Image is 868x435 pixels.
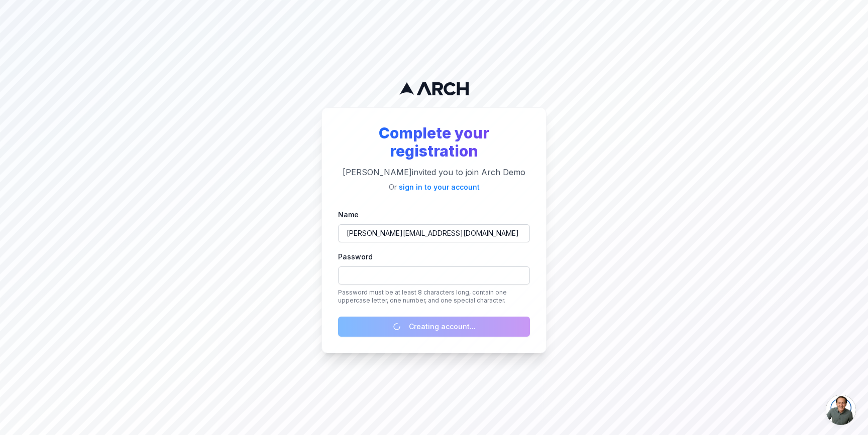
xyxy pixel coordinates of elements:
p: [PERSON_NAME] invited you to join Arch Demo [338,166,530,178]
label: Name [338,210,359,219]
a: sign in to your account [399,183,480,191]
a: Open chat [826,395,856,425]
label: Password [338,252,373,261]
input: Your name [338,224,530,242]
h2: Complete your registration [338,124,530,160]
p: Or [338,182,530,192]
p: Password must be at least 8 characters long, contain one uppercase letter, one number, and one sp... [338,288,530,305]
